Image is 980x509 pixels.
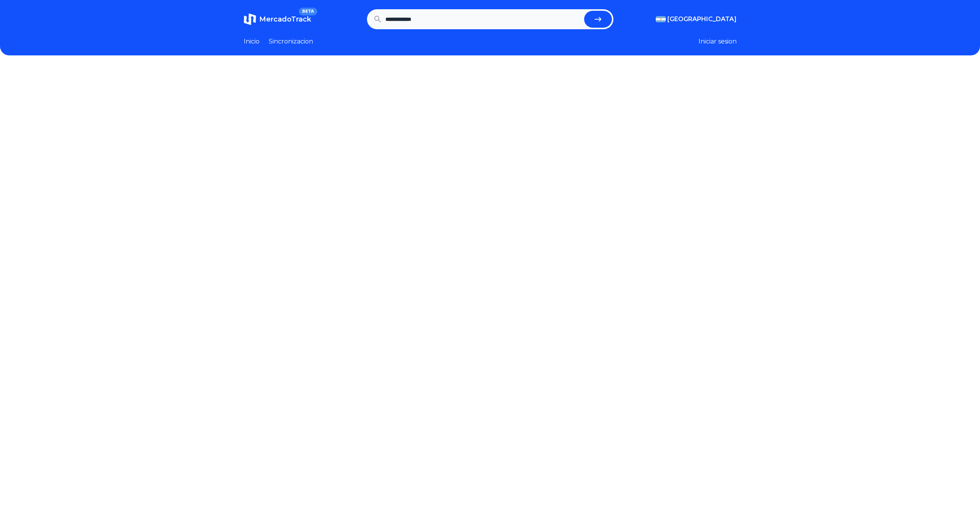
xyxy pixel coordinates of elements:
img: Argentina [656,16,666,22]
span: [GEOGRAPHIC_DATA] [667,15,737,24]
button: [GEOGRAPHIC_DATA] [656,15,737,24]
button: Iniciar sesion [699,37,737,46]
span: BETA [299,8,317,15]
img: MercadoTrack [244,13,256,25]
a: Inicio [244,37,260,46]
a: MercadoTrackBETA [244,13,311,25]
a: Sincronizacion [269,37,313,46]
span: MercadoTrack [259,15,311,23]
